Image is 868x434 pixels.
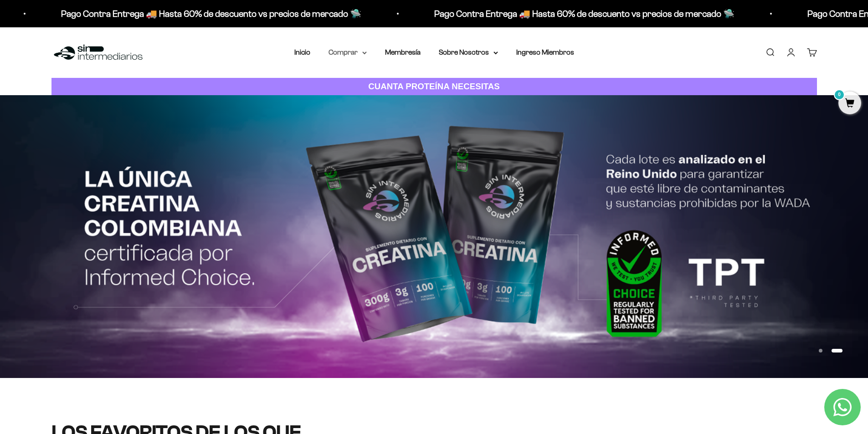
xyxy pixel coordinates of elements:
p: Pago Contra Entrega 🚚 Hasta 60% de descuento vs precios de mercado 🛸 [428,6,729,21]
a: 0 [838,99,861,109]
p: Pago Contra Entrega 🚚 Hasta 60% de descuento vs precios de mercado 🛸 [55,6,355,21]
mark: 0 [834,89,845,100]
summary: Comprar [329,46,367,58]
a: Membresía [385,48,421,56]
a: Inicio [294,48,310,56]
summary: Sobre Nosotros [439,46,498,58]
a: Ingreso Miembros [516,48,574,56]
a: CUANTA PROTEÍNA NECESITAS [51,78,817,96]
strong: CUANTA PROTEÍNA NECESITAS [368,82,500,91]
